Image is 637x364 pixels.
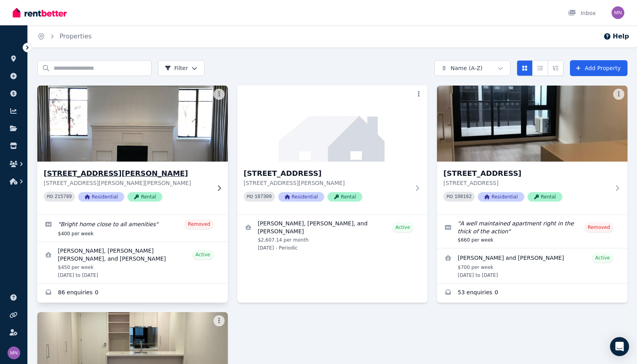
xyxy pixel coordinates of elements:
[37,284,228,303] a: Enquiries for 61 Condon Street, Kennington
[278,192,324,202] span: Residential
[568,9,596,17] div: Inbox
[612,6,624,19] img: Maricel Nadurata
[327,192,362,202] span: Rental
[478,192,524,202] span: Residential
[413,89,424,100] button: More options
[237,86,428,214] a: 71 Station Street, Carlton[STREET_ADDRESS][STREET_ADDRESS][PERSON_NAME]PID 187309ResidentialRental
[244,179,410,187] p: [STREET_ADDRESS][PERSON_NAME]
[247,194,253,199] small: PID
[255,194,272,200] code: 187309
[237,86,428,162] img: 71 Station Street, Carlton
[158,60,204,76] button: Filter
[78,192,124,202] span: Residential
[244,168,410,179] h3: [STREET_ADDRESS]
[60,32,92,40] a: Properties
[8,347,20,359] img: Maricel Nadurata
[437,86,627,162] img: 85 Market Street, South Melbourne
[28,25,101,48] nav: Breadcrumb
[437,284,627,303] a: Enquiries for 85 Market Street, South Melbourne
[44,179,210,187] p: [STREET_ADDRESS][PERSON_NAME][PERSON_NAME]
[446,194,453,199] small: PID
[517,60,564,76] div: View options
[443,168,610,179] h3: [STREET_ADDRESS]
[603,32,629,41] button: Help
[37,215,228,242] a: Edit listing: Bright home close to all amenities
[454,194,471,200] code: 198162
[570,60,627,76] a: Add Property
[13,7,67,19] img: RentBetter
[33,84,233,164] img: 61 Condon Street, Kennington
[165,64,188,72] span: Filter
[214,315,225,326] button: More options
[527,192,562,202] span: Rental
[548,60,564,76] button: Expanded list view
[214,89,225,100] button: More options
[437,215,627,248] a: Edit listing: A well maintained apartment right in the thick of the action
[37,242,228,283] a: View details for Sara Hancock, Connor Findlay, and Eliza Collier
[434,60,510,76] button: Name (A-Z)
[55,194,72,200] code: 215789
[437,86,627,214] a: 85 Market Street, South Melbourne[STREET_ADDRESS][STREET_ADDRESS]PID 198162ResidentialRental
[443,179,610,187] p: [STREET_ADDRESS]
[44,168,210,179] h3: [STREET_ADDRESS][PERSON_NAME]
[610,337,629,356] div: Open Intercom Messenger
[127,192,162,202] span: Rental
[613,89,624,100] button: More options
[517,60,533,76] button: Card view
[532,60,548,76] button: Compact list view
[450,64,483,72] span: Name (A-Z)
[37,86,228,214] a: 61 Condon Street, Kennington[STREET_ADDRESS][PERSON_NAME][STREET_ADDRESS][PERSON_NAME][PERSON_NAM...
[437,248,627,283] a: View details for Ariya Uttayochat and Rangsima Traiwet
[47,194,53,199] small: PID
[237,215,428,256] a: View details for Ryle Nadurata, Willa Campbell, and Mia Casey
